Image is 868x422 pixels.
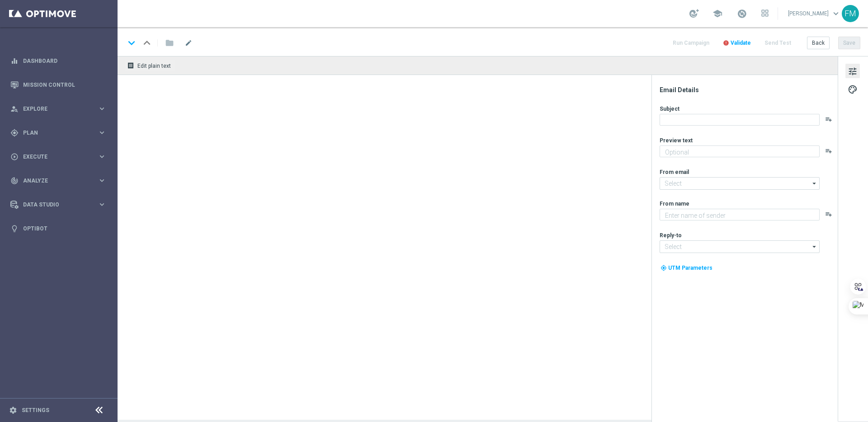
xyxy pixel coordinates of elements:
[23,73,106,97] a: Mission Control
[660,200,689,207] label: From name
[810,178,819,189] i: arrow_drop_down
[137,63,171,69] span: Edit plain text
[722,37,752,49] button: error Validate
[825,116,832,123] button: playlist_add
[10,57,107,65] button: equalizer Dashboard
[10,105,107,113] button: person_search Explore keyboard_arrow_right
[668,265,712,271] span: UTM Parameters
[23,154,98,159] span: Execute
[660,240,820,253] input: Select
[10,105,98,113] div: Explore
[825,147,832,155] button: playlist_add
[10,129,19,137] i: gps_fixed
[23,49,106,73] a: Dashboard
[723,40,729,46] i: error
[838,37,860,49] button: Save
[127,62,134,69] i: receipt
[845,64,860,78] button: tune
[10,129,107,136] button: gps_fixed Plan keyboard_arrow_right
[787,7,842,20] a: [PERSON_NAME]keyboard_arrow_down
[98,152,106,161] i: keyboard_arrow_right
[848,84,858,95] span: palette
[10,216,106,240] div: Optibot
[184,39,193,47] span: mode_edit
[10,153,19,161] i: play_circle_outline
[660,177,820,190] input: Select
[10,81,107,89] button: Mission Control
[23,106,98,112] span: Explore
[10,49,106,73] div: Dashboard
[10,177,107,184] button: track_changes Analyze keyboard_arrow_right
[10,153,107,160] button: play_circle_outline Execute keyboard_arrow_right
[98,104,106,113] i: keyboard_arrow_right
[10,201,98,209] div: Data Studio
[125,36,138,50] i: keyboard_arrow_down
[10,57,19,65] i: equalizer
[842,5,859,22] div: FM
[10,73,106,97] div: Mission Control
[10,225,19,233] i: lightbulb
[810,241,819,253] i: arrow_drop_down
[98,128,106,137] i: keyboard_arrow_right
[23,178,98,183] span: Analyze
[660,263,713,273] button: my_location UTM Parameters
[98,200,106,209] i: keyboard_arrow_right
[660,86,837,94] div: Email Details
[10,201,107,208] button: Data Studio keyboard_arrow_right
[9,406,17,414] i: settings
[98,176,106,185] i: keyboard_arrow_right
[660,105,679,113] label: Subject
[807,37,830,49] button: Back
[10,225,107,232] button: lightbulb Optibot
[10,177,19,185] i: track_changes
[23,216,106,240] a: Optibot
[848,66,858,77] span: tune
[23,130,98,136] span: Plan
[660,169,689,176] label: From email
[23,202,98,207] span: Data Studio
[10,153,98,161] div: Execute
[831,9,841,19] span: keyboard_arrow_down
[10,105,19,113] i: person_search
[10,177,98,185] div: Analyze
[660,137,693,144] label: Preview text
[660,265,667,271] i: my_location
[660,232,682,239] label: Reply-to
[825,211,832,218] button: playlist_add
[731,40,751,46] span: Validate
[712,9,722,19] span: school
[125,60,175,71] button: receipt Edit plain text
[22,408,49,413] a: Settings
[10,129,98,137] div: Plan
[845,82,860,96] button: palette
